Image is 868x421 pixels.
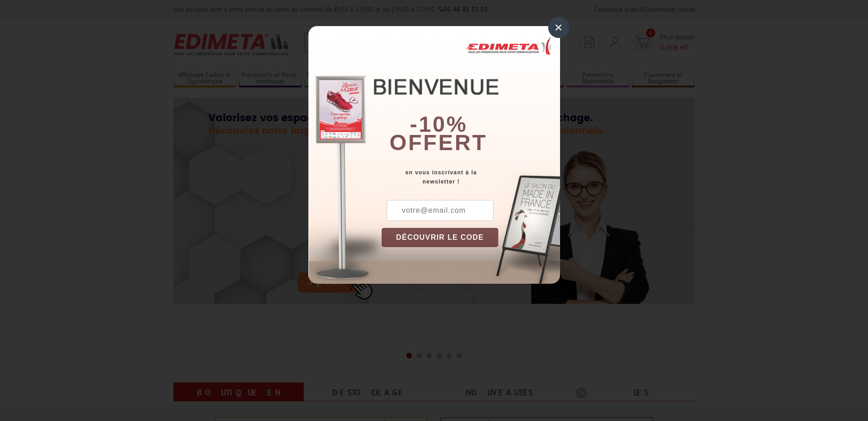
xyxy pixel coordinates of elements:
[389,130,487,155] font: offert
[387,200,494,221] input: votre@email.com
[548,17,569,38] div: ×
[410,112,468,136] b: -10%
[382,228,499,247] button: DÉCOUVRIR LE CODE
[382,168,560,186] div: en vous inscrivant à la newsletter !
